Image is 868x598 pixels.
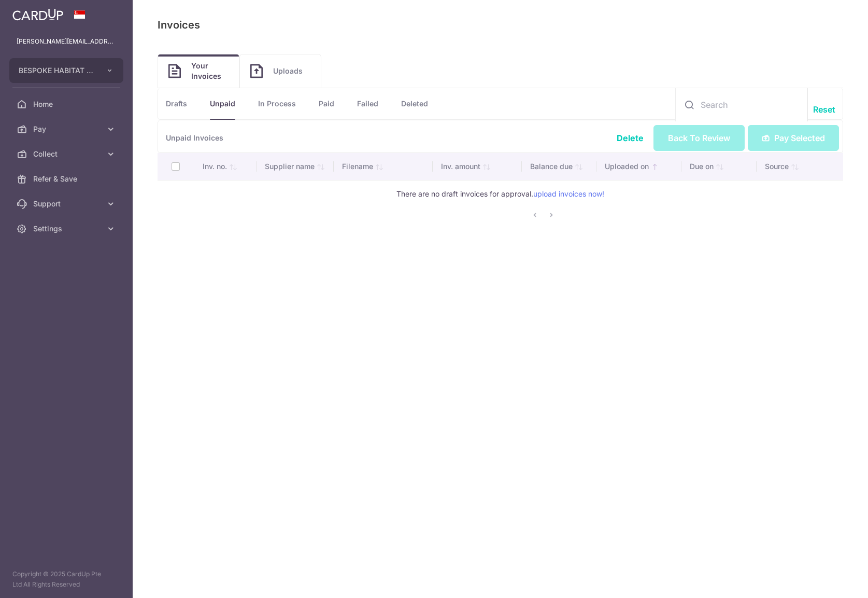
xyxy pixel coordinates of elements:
[158,180,843,207] td: There are no draft invoices for approval.
[33,199,102,209] span: Support
[210,88,235,119] a: Unpaid
[12,8,63,21] img: CardUp
[33,124,102,134] span: Pay
[33,224,102,234] span: Settings
[676,88,807,121] input: Search
[533,189,604,198] a: upload invoices now!
[9,58,123,83] button: BESPOKE HABITAT SHEN PTE. LTD.
[257,153,334,180] th: Supplier name: activate to sort column ascending
[158,17,200,33] p: Invoices
[17,36,116,47] p: [PERSON_NAME][EMAIL_ADDRESS][DOMAIN_NAME]
[681,153,757,180] th: Due on: activate to sort column ascending
[19,65,95,76] span: BESPOKE HABITAT SHEN PTE. LTD.
[240,54,321,88] a: Uploads
[168,64,181,78] img: Invoice icon Image
[158,54,239,88] a: Your Invoices
[258,88,296,119] a: In Process
[357,88,378,119] a: Failed
[334,153,433,180] th: Filename: activate to sort column ascending
[250,64,263,78] img: Invoice icon Image
[194,153,257,180] th: Inv. no.: activate to sort column ascending
[33,99,102,109] span: Home
[33,174,102,184] span: Refer & Save
[757,153,843,180] th: Source: activate to sort column ascending
[158,120,843,153] p: Unpaid Invoices
[319,88,334,119] a: Paid
[191,61,229,81] span: Your Invoices
[166,88,187,119] a: Drafts
[522,153,596,180] th: Balance due: activate to sort column ascending
[813,103,835,116] a: Reset
[33,149,102,159] span: Collect
[596,153,682,180] th: Uploaded on: activate to sort column ascending
[433,153,522,180] th: Inv. amount: activate to sort column ascending
[801,567,858,593] iframe: Opens a widget where you can find more information
[273,66,310,76] span: Uploads
[401,88,428,119] a: Deleted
